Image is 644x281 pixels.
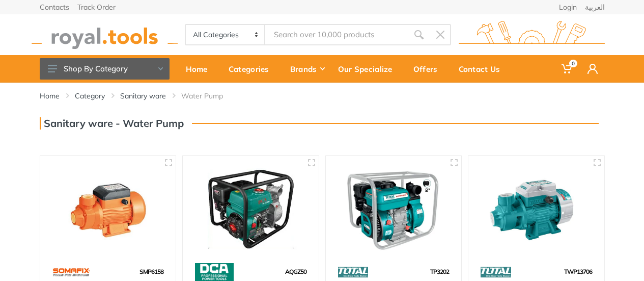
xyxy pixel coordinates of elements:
img: royal.tools Logo [32,21,178,49]
img: 86.webp [338,263,369,281]
span: 0 [569,60,577,67]
div: Contact Us [452,58,514,80]
select: Category [186,25,266,44]
a: 0 [554,55,580,83]
a: Contacts [40,4,69,11]
a: Our Specialize [331,55,406,83]
li: Water Pump [181,91,238,101]
img: Royal Tools - Gasoline water pump 7HP [335,165,453,253]
nav: breadcrumb [40,91,605,101]
span: TP3202 [430,268,449,275]
input: Site search [265,24,408,45]
div: Offers [406,58,452,80]
img: Royal Tools - Centrifugal Pump 0.75KW [49,165,167,253]
div: Home [179,58,221,80]
span: SMP6158 [139,268,163,275]
img: 86.webp [481,263,511,281]
img: Royal Tools - Water pump 0.5HP 370w [478,165,595,253]
img: royal.tools Logo [459,21,605,49]
span: TWP13706 [564,268,592,275]
a: Offers [406,55,452,83]
div: Brands [283,58,331,80]
a: Home [179,55,221,83]
button: Shop By Category [40,58,170,80]
a: Login [559,4,577,11]
div: Categories [221,58,283,80]
a: العربية [585,4,605,11]
a: Category [75,91,105,101]
span: AQGZ50 [285,268,306,275]
div: Our Specialize [331,58,406,80]
a: Contact Us [452,55,514,83]
a: Sanitary ware [120,91,166,101]
h3: Sanitary ware - Water Pump [40,117,184,130]
a: Home [40,91,60,101]
img: 60.webp [52,263,91,281]
img: Royal Tools - 3200W GASOLINE WATER PUMP DCA [192,165,310,253]
a: Track Order [77,4,116,11]
img: 58.webp [195,263,234,281]
a: Categories [221,55,283,83]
